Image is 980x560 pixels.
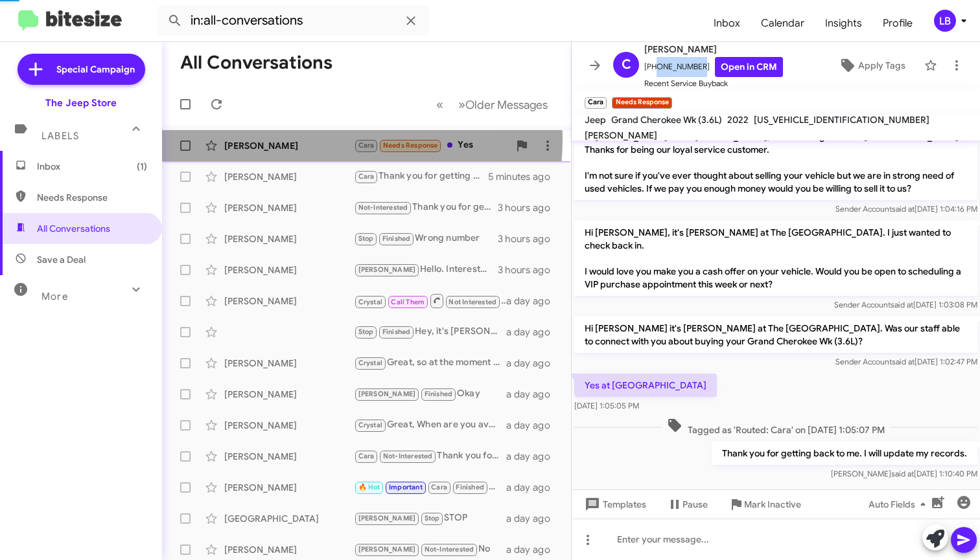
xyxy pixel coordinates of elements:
[37,191,147,204] span: Needs Response
[891,300,913,309] span: said at
[574,317,977,353] p: Hi [PERSON_NAME] it's [PERSON_NAME] at The [GEOGRAPHIC_DATA]. Was our staff able to connect with ...
[872,5,923,42] a: Profile
[506,543,561,556] div: a day ago
[37,222,110,235] span: All Conversations
[506,512,561,525] div: a day ago
[858,493,941,516] button: Auto Fields
[825,54,918,77] button: Apply Tags
[354,511,506,526] div: STOP
[224,170,354,183] div: [PERSON_NAME]
[835,204,977,214] span: Sender Account [DATE] 1:04:16 PM
[425,514,440,522] span: Stop
[358,265,416,274] span: [PERSON_NAME]
[45,96,117,109] div: The Jeep Store
[450,91,555,118] button: Next
[835,357,977,366] span: Sender Account [DATE] 1:02:47 PM
[449,298,496,306] span: Not Interested
[41,291,68,302] span: More
[612,97,671,109] small: Needs Response
[224,232,354,245] div: [PERSON_NAME]
[224,357,354,370] div: [PERSON_NAME]
[662,418,890,436] span: Tagged as 'Routed: Cara' on [DATE] 1:05:07 PM
[754,114,929,126] span: [US_VEHICLE_IDENTIFICATION_NUMBER]
[224,263,354,276] div: [PERSON_NAME]
[834,300,977,309] span: Sender Account [DATE] 1:03:08 PM
[891,469,914,478] span: said at
[574,125,977,200] p: Hi [PERSON_NAME] this is [PERSON_NAME], Sales Manager at The [GEOGRAPHIC_DATA]. Thanks for being ...
[498,232,561,245] div: 3 hours ago
[389,483,423,491] span: Important
[923,10,966,32] button: LB
[358,390,416,398] span: [PERSON_NAME]
[354,449,506,464] div: Thank you for getting back to me. I will update my records.
[224,481,354,494] div: [PERSON_NAME]
[574,221,977,296] p: Hi [PERSON_NAME], it's [PERSON_NAME] at The [GEOGRAPHIC_DATA]. I just wanted to check back in. I ...
[37,160,147,173] span: Inbox
[224,543,354,556] div: [PERSON_NAME]
[358,328,374,336] span: Stop
[358,298,382,306] span: Crystal
[354,138,509,153] div: Yes
[506,357,561,370] div: a day ago
[498,201,561,214] div: 3 hours ago
[358,452,375,460] span: Cara
[354,293,506,309] div: Inbound Call
[858,54,905,77] span: Apply Tags
[506,295,561,308] div: a day ago
[488,170,561,183] div: 5 minutes ago
[682,493,708,516] span: Pause
[934,10,956,32] div: LB
[358,514,416,522] span: [PERSON_NAME]
[611,114,722,126] span: Grand Cherokee Wk (3.6L)
[224,201,354,214] div: [PERSON_NAME]
[506,388,561,401] div: a day ago
[892,204,915,214] span: said at
[815,5,872,42] span: Insights
[382,328,411,336] span: Finished
[157,5,429,36] input: Search
[56,63,135,76] span: Special Campaign
[703,5,751,42] a: Inbox
[831,469,977,478] span: [PERSON_NAME] [DATE] 1:10:40 PM
[358,359,382,367] span: Crystal
[358,483,380,491] span: 🔥 Hot
[358,141,375,150] span: Cara
[224,450,354,463] div: [PERSON_NAME]
[582,493,646,516] span: Templates
[892,357,915,366] span: said at
[354,169,488,184] div: Thank you for getting back to me. I will update my records.
[456,483,484,491] span: Finished
[224,295,354,308] div: [PERSON_NAME]
[718,493,811,516] button: Mark Inactive
[585,114,606,126] span: Jeep
[498,263,561,276] div: 3 hours ago
[224,139,354,152] div: [PERSON_NAME]
[727,114,749,126] span: 2022
[180,52,332,73] h1: All Conversations
[506,481,561,494] div: a day ago
[358,421,382,429] span: Crystal
[354,480,506,495] div: Fantastic [PERSON_NAME], You have a wonderful day
[354,355,506,370] div: Great, so at the moment I only have one used one. it's a 2022 cherokee limited in the color white...
[358,172,375,181] span: Cara
[431,483,447,491] span: Cara
[224,388,354,401] div: [PERSON_NAME]
[751,5,815,42] a: Calendar
[458,96,465,113] span: »
[574,374,717,397] p: Yes at [GEOGRAPHIC_DATA]
[622,54,631,75] span: C
[358,545,416,554] span: [PERSON_NAME]
[506,326,561,339] div: a day ago
[574,401,639,410] span: [DATE] 1:05:05 PM
[354,386,506,401] div: Okay
[391,298,425,306] span: Call Them
[744,493,801,516] span: Mark Inactive
[869,493,931,516] span: Auto Fields
[17,54,145,85] a: Special Campaign
[465,98,548,112] span: Older Messages
[572,493,657,516] button: Templates
[585,97,607,109] small: Cara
